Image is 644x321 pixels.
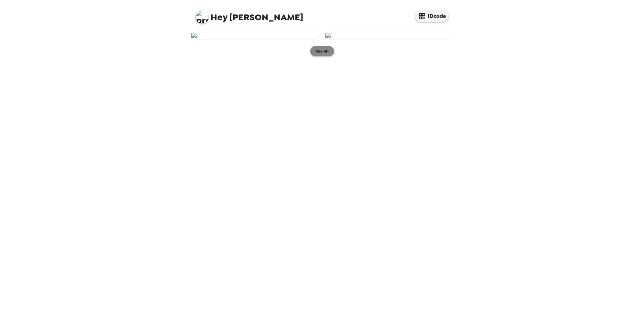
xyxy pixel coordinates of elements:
[191,32,319,39] img: user-273655
[195,10,209,24] img: profile pic
[211,11,227,23] span: Hey
[195,7,303,22] span: [PERSON_NAME]
[415,10,449,22] button: IDcode
[310,46,334,56] button: See all
[325,32,453,39] img: user-273599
